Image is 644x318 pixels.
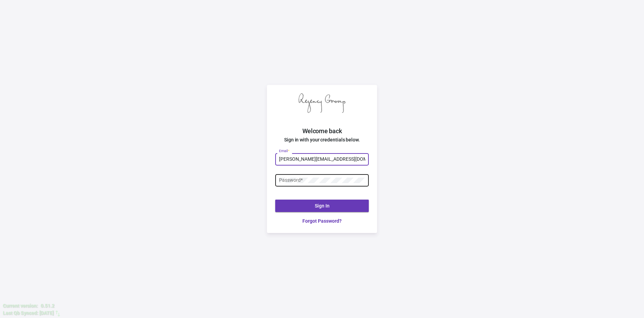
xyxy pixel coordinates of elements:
div: 0.51.2 [41,302,54,309]
div: Current version: [3,302,38,309]
span: Sign In [315,203,330,209]
h4: Sign in with your credentials below. [267,136,377,144]
h2: Welcome back [267,127,377,136]
div: Last Qb Synced: [DATE] [3,309,54,317]
img: Regency Group logo [299,93,345,113]
a: Forgot Password? [275,218,369,225]
button: Sign In [275,200,369,212]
